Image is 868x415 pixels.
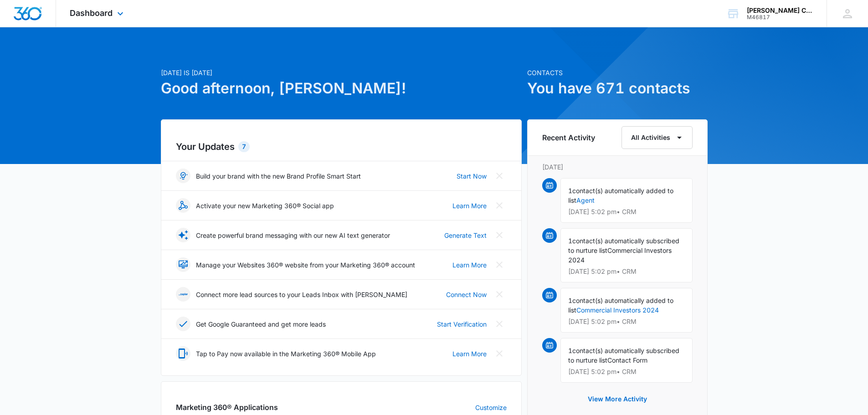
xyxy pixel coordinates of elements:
button: Close [492,198,507,213]
a: Learn More [452,349,487,359]
p: [DATE] 5:02 pm • CRM [568,318,685,325]
div: 7 [238,141,250,152]
p: Get Google Guaranteed and get more leads [196,319,326,329]
p: [DATE] 5:02 pm • CRM [568,209,685,215]
span: contact(s) automatically subscribed to nurture list [568,347,679,364]
p: [DATE] [542,162,693,172]
a: Learn More [452,201,487,210]
button: Close [492,346,507,361]
button: Close [492,257,507,272]
a: Learn More [452,260,487,270]
a: Agent [576,196,595,204]
h6: Recent Activity [542,132,595,143]
span: Commercial Investors 2024 [568,246,672,264]
button: Close [492,317,507,331]
a: Start Verification [437,319,487,329]
button: Close [492,169,507,183]
p: [DATE] 5:02 pm • CRM [568,268,685,275]
p: Manage your Websites 360® website from your Marketing 360® account [196,260,415,270]
span: Contact Form [607,356,647,364]
button: View More Activity [579,388,656,410]
span: 1 [568,347,572,354]
a: Customize [475,403,507,412]
span: Dashboard [70,8,113,18]
span: contact(s) automatically added to list [568,297,673,314]
p: Connect more lead sources to your Leads Inbox with [PERSON_NAME] [196,290,407,299]
h1: You have 671 contacts [527,77,708,99]
h2: Marketing 360® Applications [176,402,278,413]
button: All Activities [621,126,693,149]
p: Build your brand with the new Brand Profile Smart Start [196,171,361,181]
div: account name [747,7,813,14]
p: Tap to Pay now available in the Marketing 360® Mobile App [196,349,376,359]
p: [DATE] is [DATE] [161,68,522,77]
span: 1 [568,237,572,245]
h1: Good afternoon, [PERSON_NAME]! [161,77,522,99]
p: [DATE] 5:02 pm • CRM [568,369,685,375]
button: Close [492,287,507,302]
a: Connect Now [446,290,487,299]
p: Activate your new Marketing 360® Social app [196,201,334,210]
span: 1 [568,297,572,304]
a: Generate Text [444,231,487,240]
div: account id [747,14,813,20]
h2: Your Updates [176,140,507,154]
span: contact(s) automatically subscribed to nurture list [568,237,679,254]
p: Create powerful brand messaging with our new AI text generator [196,231,390,240]
p: Contacts [527,68,708,77]
a: Start Now [457,171,487,181]
button: Close [492,228,507,242]
span: 1 [568,187,572,195]
span: contact(s) automatically added to list [568,187,673,204]
a: Commercial Investors 2024 [576,306,659,314]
